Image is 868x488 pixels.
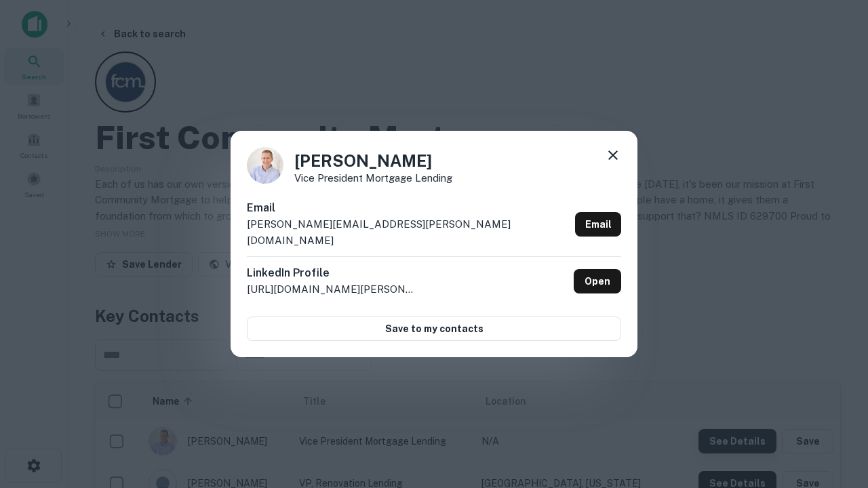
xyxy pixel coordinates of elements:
a: Open [574,269,621,293]
p: [PERSON_NAME][EMAIL_ADDRESS][PERSON_NAME][DOMAIN_NAME] [247,216,570,248]
h6: Email [247,200,570,216]
button: Save to my contacts [247,317,621,341]
img: 1520878720083 [247,147,283,184]
h6: LinkedIn Profile [247,265,416,281]
a: Email [575,212,621,237]
p: [URL][DOMAIN_NAME][PERSON_NAME] [247,281,416,298]
h4: [PERSON_NAME] [294,148,452,173]
iframe: Chat Widget [800,380,868,445]
p: Vice President Mortgage Lending [294,173,452,183]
